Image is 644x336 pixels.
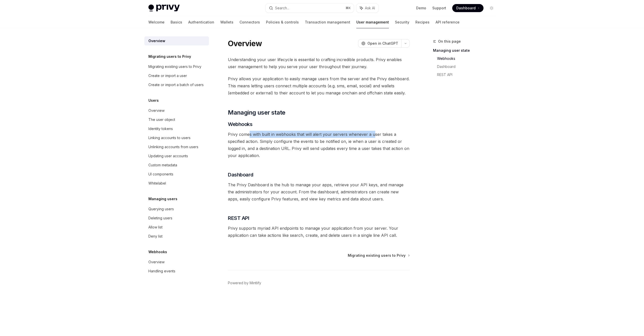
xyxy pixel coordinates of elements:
h5: Migrating users to Privy [148,54,191,60]
div: Allow list [148,224,163,230]
div: Create or import a batch of users [148,82,204,88]
div: Migrating existing users to Privy [148,64,201,70]
a: Deleting users [144,214,209,223]
a: Overview [144,36,209,45]
div: Create or import a user [148,73,187,79]
a: Deny list [144,232,209,241]
a: Identity tokens [144,124,209,133]
a: Connectors [239,16,260,28]
a: Migrating existing users to Privy [348,253,409,258]
a: REST API [437,71,500,79]
a: Overview [144,106,209,115]
span: Open in ChatGPT [367,41,398,46]
span: Ask AI [365,6,375,11]
a: Create or import a batch of users [144,80,209,89]
span: Understanding your user lifecycle is essential to crafting incredible products. Privy enables use... [228,56,410,70]
h5: Webhooks [148,249,167,255]
div: Search... [275,5,289,11]
span: Managing user state [228,109,285,117]
button: Search...⌘K [265,4,354,13]
a: User management [356,16,389,28]
div: Overview [148,38,165,44]
h5: Managing users [148,196,177,202]
span: The Privy Dashboard is the hub to manage your apps, retrieve your API keys, and manage the admini... [228,181,410,202]
a: Support [432,6,446,11]
a: The user object [144,115,209,124]
a: Transaction management [305,16,350,28]
div: Overview [148,259,165,265]
div: Deleting users [148,215,172,221]
span: Privy allows your application to easily manage users from the server and the Privy dashboard. Thi... [228,75,410,96]
div: Deny list [148,233,163,239]
a: Authentication [188,16,214,28]
a: Powered by Mintlify [228,280,261,286]
span: Dashboard [228,171,253,178]
button: Ask AI [356,4,379,13]
a: Wallets [220,16,233,28]
div: Querying users [148,206,174,212]
div: Handling events [148,268,175,274]
span: Privy supports myriad API endpoints to manage your application from your server. Your application... [228,225,410,239]
a: Linking accounts to users [144,133,209,142]
h1: Overview [228,39,262,48]
a: API reference [436,16,460,28]
a: Welcome [148,16,165,28]
a: Demo [416,6,426,11]
a: UI components [144,170,209,179]
div: Custom metadata [148,162,177,168]
a: Create or import a user [144,71,209,80]
a: Security [395,16,409,28]
span: Dashboard [456,6,476,11]
a: Dashboard [437,63,500,71]
div: Whitelabel [148,180,166,186]
a: Migrating existing users to Privy [144,62,209,71]
a: Basics [171,16,182,28]
span: ⌘ K [345,6,351,10]
a: Unlinking accounts from users [144,142,209,151]
span: Migrating existing users to Privy [348,253,406,258]
a: Custom metadata [144,161,209,170]
a: Allow list [144,223,209,232]
div: UI components [148,171,173,177]
img: light logo [148,5,180,12]
button: Toggle dark mode [488,4,496,12]
a: Dashboard [452,4,484,12]
a: Querying users [144,204,209,214]
a: Whitelabel [144,179,209,188]
a: Webhooks [437,55,500,63]
span: On this page [438,38,461,44]
div: Unlinking accounts from users [148,144,198,150]
div: Updating user accounts [148,153,188,159]
a: Handling events [144,267,209,276]
button: Open in ChatGPT [358,39,401,48]
a: Overview [144,257,209,267]
span: Webhooks [228,121,252,128]
a: Policies & controls [266,16,299,28]
span: REST API [228,215,249,222]
div: Overview [148,108,165,114]
div: The user object [148,117,175,123]
a: Recipes [415,16,430,28]
div: Linking accounts to users [148,135,191,141]
a: Updating user accounts [144,151,209,161]
a: Managing user state [433,46,500,55]
div: Identity tokens [148,126,173,132]
span: Privy comes with built in webhooks that will alert your servers whenever a user takes a specified... [228,131,410,159]
h5: Users [148,97,159,104]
